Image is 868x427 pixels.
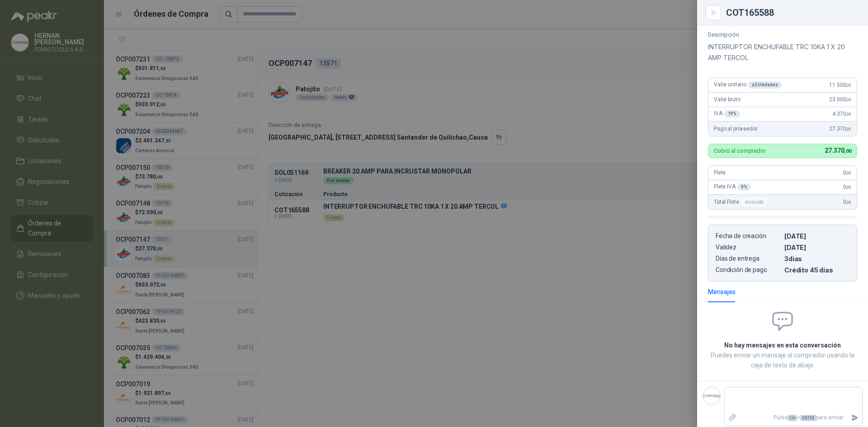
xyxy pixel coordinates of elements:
p: 3 dias [784,255,849,263]
div: 19 % [724,110,741,117]
span: Flete IVA [714,183,751,191]
span: Valor bruto [714,96,740,103]
span: 0 [843,199,851,205]
div: x 2 Unidades [748,81,782,89]
p: INTERRUPTOR ENCHUFABLE TRC 10KA 1 X 20 AMP TERCOL [708,42,857,63]
span: ,00 [846,127,851,131]
p: Condición de pago [716,266,781,274]
p: Puedes enviar un mensaje al comprador usando la caja de texto de abajo. [708,350,857,370]
span: ,00 [846,200,851,205]
span: ENTER [800,415,816,421]
p: Días de entrega [716,255,781,263]
span: Valor unitario [714,81,782,89]
button: Enviar [847,410,862,426]
img: Company Logo [703,387,720,404]
span: 0 [843,169,851,176]
label: Adjuntar archivos [725,410,740,426]
span: Ctrl [788,415,797,421]
div: Incluido [741,197,768,207]
span: ,00 [846,83,851,88]
span: 11.500 [829,82,851,88]
p: Pulsa + para enviar [740,410,848,426]
p: [DATE] [784,232,849,240]
span: ,00 [846,170,851,175]
p: Fecha de creación [716,232,781,240]
p: Validez [716,244,781,251]
span: 23.000 [829,96,851,103]
span: 0 [843,184,851,190]
p: Cobro al comprador [714,148,766,154]
span: Pago al proveedor [714,126,758,132]
div: 0 % [737,183,751,191]
span: 4.370 [832,111,851,117]
span: 27.370 [825,147,851,154]
span: ,00 [846,97,851,102]
span: ,00 [846,185,851,190]
span: IVA [714,110,740,117]
p: [DATE] [784,244,849,251]
span: ,00 [846,112,851,117]
span: Total Flete [714,197,769,207]
div: Mensajes [708,287,736,297]
span: ,00 [844,148,851,154]
span: 27.370 [829,126,851,132]
span: Flete [714,169,726,176]
div: COT165588 [726,8,857,17]
p: Crédito 45 días [784,266,849,274]
button: Close [708,7,719,18]
h2: No hay mensajes en esta conversación [708,340,857,350]
p: Descripción [708,31,857,38]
